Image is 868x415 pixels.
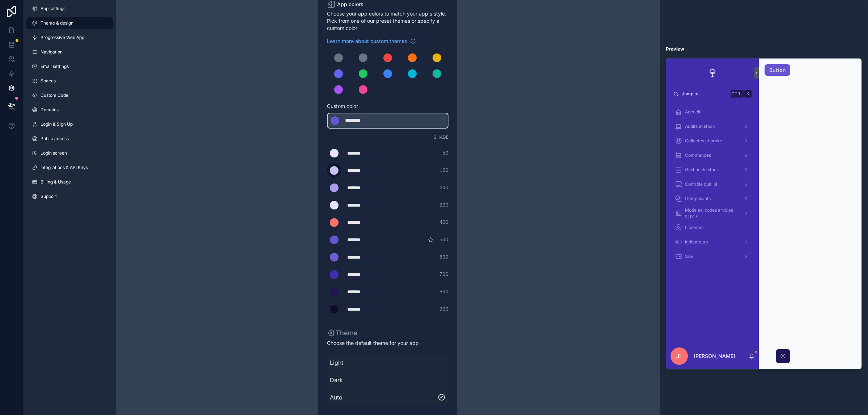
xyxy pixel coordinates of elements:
[671,87,754,100] button: Jump to...CtrlK
[41,64,69,69] span: Email settings
[671,192,754,205] a: Composants
[26,162,113,173] a: Integrations & API Keys
[439,254,448,261] span: 600
[26,32,113,43] a: Progressive Web App
[26,133,113,144] a: Public access
[439,202,448,209] span: 300
[26,75,113,87] a: Spaces
[26,191,113,202] a: Support
[685,181,718,187] span: Contrôle qualité
[439,236,448,243] span: 500
[707,67,718,79] img: App logo
[671,235,754,248] a: Indicateurs
[439,288,448,295] span: 800
[439,167,448,174] span: 100
[330,376,446,384] span: Dark
[671,221,754,234] a: Licences
[685,225,703,230] span: Licences
[26,17,113,29] a: Theme & design
[685,109,700,115] span: Accueil
[41,6,65,12] span: App settings
[682,91,728,97] span: Jump to...
[41,92,68,98] span: Custom Code
[26,118,113,130] a: Login & Sign Up
[327,328,358,338] p: Theme
[685,196,711,202] span: Composants
[685,124,715,129] span: Audits et stock
[41,150,67,156] span: Login screen
[26,3,113,14] a: App settings
[41,49,63,55] span: Navigation
[330,393,438,402] span: Auto
[671,163,754,176] a: Gestion du stock
[26,90,113,101] a: Custom Code
[685,207,738,219] span: Modèles, codes articles et prix
[327,38,407,45] span: Learn more about custom themes
[41,121,73,127] span: Login & Sign Up
[676,352,682,360] span: JL
[765,64,790,76] button: Button
[337,1,363,8] span: App colors
[41,179,71,185] span: Billing & Usage
[41,194,57,199] span: Support
[41,78,56,84] span: Spaces
[327,340,448,347] span: Choose the default theme for your app
[666,46,862,52] h3: Preview
[671,134,754,147] a: Collectes et broke
[439,306,448,313] span: 900
[671,250,754,263] a: SAV
[41,107,59,113] span: Domains
[41,35,84,40] span: Progressive Web App
[327,38,416,45] a: Learn more about custom themes
[330,358,446,367] span: Light
[671,149,754,162] a: Commandes
[685,239,708,245] span: Indicateurs
[685,138,722,144] span: Collectes et broke
[26,46,113,58] a: Navigation
[26,104,113,116] a: Domains
[671,178,754,191] a: Contrôle qualité
[442,150,448,157] span: 50
[439,184,448,191] span: 200
[685,167,719,173] span: Gestion du stock
[745,91,751,97] span: K
[685,152,711,158] span: Commandes
[41,165,88,170] span: Integrations & API Keys
[41,136,69,142] span: Public access
[327,10,448,32] span: Choose your app colors to match your app's style. Pick from one of our preset themes or specify a...
[666,100,759,343] div: scrollable content
[26,176,113,188] a: Billing & Usage
[671,105,754,118] a: Accueil
[439,219,448,226] span: 400
[327,103,443,110] span: Custom color
[685,254,693,259] span: SAV
[671,207,754,220] a: Modèles, codes articles et prix
[434,134,448,140] span: Shade
[439,271,448,278] span: 700
[694,353,735,360] p: [PERSON_NAME]
[26,61,113,72] a: Email settings
[41,20,73,26] span: Theme & design
[26,147,113,159] a: Login screen
[731,90,744,98] span: Ctrl
[671,120,754,133] a: Audits et stock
